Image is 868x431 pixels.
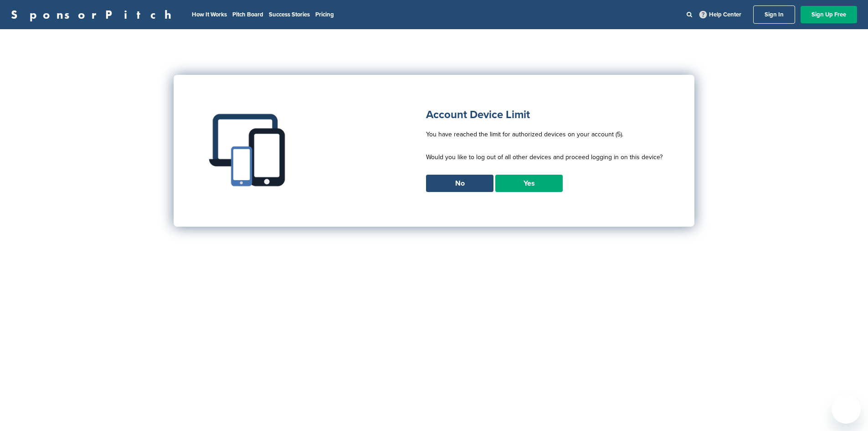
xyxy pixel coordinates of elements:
[192,11,227,18] a: How It Works
[426,175,493,192] a: No
[801,6,857,23] a: Sign Up Free
[832,395,861,424] iframe: Button to launch messaging window
[205,107,292,193] img: Multiple devices
[426,129,663,175] p: You have reached the limit for authorized devices on your account (5). Would you like to log out ...
[232,11,263,18] a: Pitch Board
[11,9,177,21] a: SponsorPitch
[269,11,310,18] a: Success Stories
[315,11,334,18] a: Pricing
[753,5,795,24] a: Sign In
[426,107,663,123] h1: Account Device Limit
[698,9,743,20] a: Help Center
[495,175,563,192] a: Yes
